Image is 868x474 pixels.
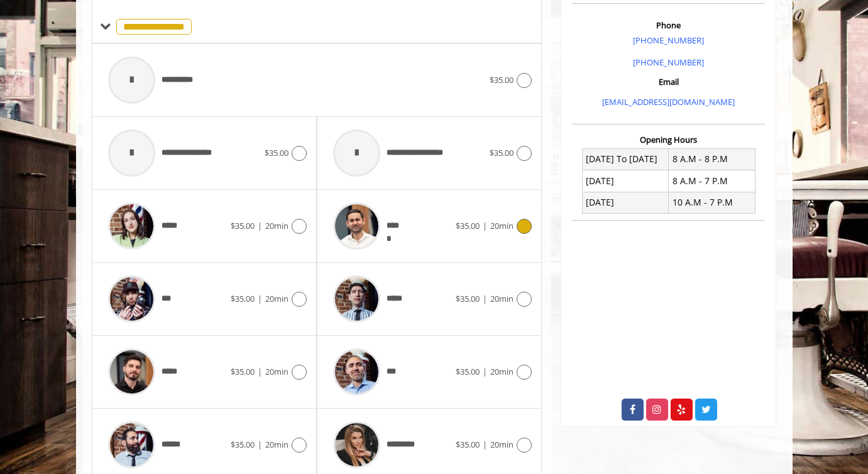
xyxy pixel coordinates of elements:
span: 20min [265,439,288,450]
h3: Email [575,77,762,86]
span: $35.00 [231,293,255,304]
a: [PHONE_NUMBER] [633,57,704,68]
span: | [483,439,487,450]
span: 20min [490,366,514,377]
td: [DATE] To [DATE] [582,148,669,170]
span: $35.00 [456,366,480,377]
span: | [258,366,262,377]
span: | [258,293,262,304]
span: | [258,439,262,450]
span: 20min [490,220,514,231]
span: 20min [265,366,288,377]
span: $35.00 [231,366,255,377]
td: 8 A.M - 8 P.M [669,148,755,170]
span: | [483,293,487,304]
td: [DATE] [582,192,669,213]
span: $35.00 [456,293,480,304]
span: | [483,220,487,231]
span: $35.00 [490,147,514,158]
h3: Phone [575,21,762,30]
span: 20min [490,293,514,304]
span: $35.00 [456,439,480,450]
span: $35.00 [231,220,255,231]
td: 10 A.M - 7 P.M [669,192,755,213]
span: | [483,366,487,377]
span: 20min [490,439,514,450]
span: 20min [265,220,288,231]
a: [PHONE_NUMBER] [633,35,704,46]
span: 20min [265,293,288,304]
span: $35.00 [265,147,288,158]
span: | [258,220,262,231]
td: 8 A.M - 7 P.M [669,170,755,192]
span: $35.00 [456,220,480,231]
span: $35.00 [490,74,514,85]
td: [DATE] [582,170,669,192]
h3: Opening Hours [572,135,765,144]
span: $35.00 [231,439,255,450]
a: [EMAIL_ADDRESS][DOMAIN_NAME] [602,96,735,107]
